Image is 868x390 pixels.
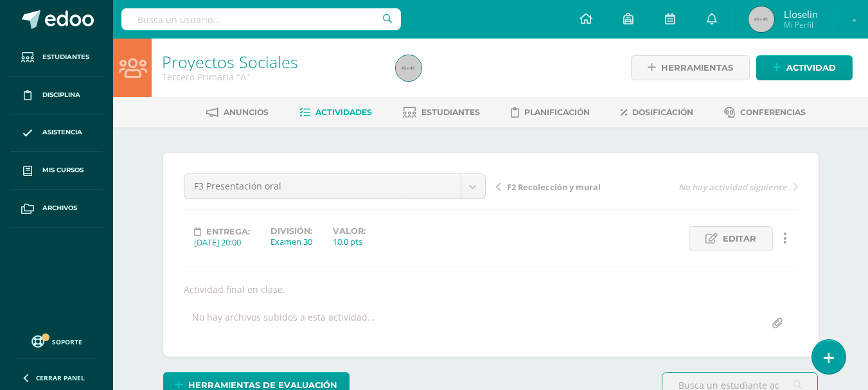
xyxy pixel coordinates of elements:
div: Tercero Primaria 'A' [162,71,380,83]
span: Cerrar panel [36,373,85,382]
label: Valor: [333,226,366,236]
a: Asistencia [10,114,103,152]
a: Estudiantes [10,39,103,76]
a: Anuncios [206,102,269,123]
a: Actividad [756,55,853,80]
a: Planificación [511,102,590,123]
a: Soporte [15,332,98,350]
a: Dosificación [621,102,693,123]
span: Asistencia [42,127,82,137]
div: Examen 30 [270,236,312,247]
div: No hay archivos subidos a esta actividad... [192,311,375,336]
div: 10.0 pts [333,236,366,247]
a: Actividades [299,102,372,123]
h1: Proyectos Sociales [162,53,380,71]
span: Anuncios [224,107,269,117]
span: Herramientas [661,56,733,80]
span: Soporte [52,337,82,346]
span: Planificación [524,107,590,117]
span: Actividades [315,107,372,117]
span: No hay actividad siguiente [678,181,787,193]
span: Estudiantes [421,107,480,117]
span: Mi Perfil [784,19,818,30]
a: Archivos [10,190,103,227]
span: Estudiantes [42,52,89,62]
span: Dosificación [632,107,693,117]
span: Entrega: [206,227,250,236]
a: Mis cursos [10,152,103,190]
a: F2 Recolección y mural [496,180,647,193]
span: Mis cursos [42,165,84,175]
span: Conferencias [740,107,806,117]
label: División: [270,226,312,236]
img: 45x45 [748,6,774,32]
div: [DATE] 20:00 [194,236,250,248]
span: F3 Presentación oral [194,174,451,199]
span: Lloselin [784,8,818,21]
div: Actividad final en clase. [179,283,803,296]
span: Archivos [42,203,77,213]
a: F3 Presentación oral [184,174,485,199]
a: Disciplina [10,76,103,114]
span: Actividad [786,56,836,80]
span: F2 Recolección y mural [507,181,601,193]
input: Busca un usuario... [121,8,401,30]
img: 45x45 [396,55,421,81]
a: Conferencias [724,102,806,123]
span: Editar [723,227,756,251]
a: Herramientas [631,55,750,80]
a: Proyectos Sociales [162,51,298,73]
span: Disciplina [42,90,80,100]
a: Estudiantes [403,102,480,123]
